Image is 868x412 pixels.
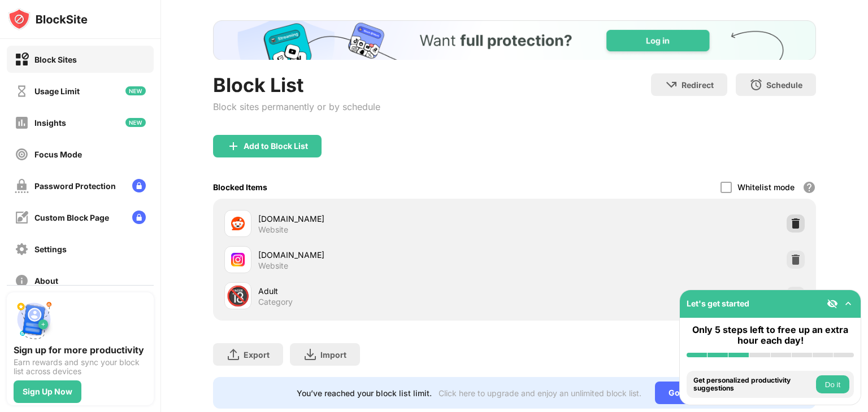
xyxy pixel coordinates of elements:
div: Go Unlimited [655,382,732,404]
div: Website [258,261,288,271]
img: focus-off.svg [15,147,29,161]
div: Add to Block List [244,142,308,151]
img: block-on.svg [15,52,29,67]
div: Get personalized productivity suggestions [693,376,813,393]
div: [DOMAIN_NAME] [258,249,514,261]
div: Category [258,297,293,307]
img: favicons [231,217,245,230]
img: lock-menu.svg [132,179,146,192]
img: insights-off.svg [15,116,29,130]
div: Schedule [766,80,802,90]
div: Password Protection [34,181,116,191]
div: Focus Mode [34,150,82,159]
div: Whitelist mode [737,182,795,192]
div: Sign up for more productivity [14,344,147,356]
div: 🔞 [226,284,250,308]
img: about-off.svg [15,274,29,288]
img: password-protection-off.svg [15,179,29,193]
div: Earn rewards and sync your block list across devices [14,358,147,376]
div: Redirect [682,80,714,90]
div: [DOMAIN_NAME] [258,213,514,225]
div: Block sites permanently or by schedule [213,101,380,112]
div: Usage Limit [34,86,80,96]
div: Let's get started [687,299,749,308]
div: Import [320,350,346,360]
div: Website [258,225,288,235]
img: time-usage-off.svg [15,84,29,98]
img: logo-blocksite.svg [8,8,88,30]
div: About [34,276,58,286]
div: Block Sites [34,55,77,64]
div: Block List [213,73,380,97]
img: push-signup.svg [14,299,54,340]
div: Insights [34,118,66,128]
img: settings-off.svg [15,242,29,256]
div: Settings [34,244,67,254]
iframe: Banner [213,20,816,60]
div: Sign Up Now [23,387,72,396]
img: favicons [231,253,245,266]
img: omni-setup-toggle.svg [843,298,854,309]
div: Click here to upgrade and enjoy an unlimited block list. [439,388,641,398]
div: Adult [258,285,514,297]
img: customize-block-page-off.svg [15,211,29,225]
div: Blocked Items [213,182,267,192]
div: You’ve reached your block list limit. [297,388,432,398]
button: Do it [816,375,849,393]
div: Export [244,350,270,360]
img: eye-not-visible.svg [827,298,838,309]
img: new-icon.svg [125,118,146,127]
img: lock-menu.svg [132,211,146,224]
div: Only 5 steps left to free up an extra hour each day! [687,325,854,346]
div: Custom Block Page [34,213,109,222]
img: new-icon.svg [125,86,146,95]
